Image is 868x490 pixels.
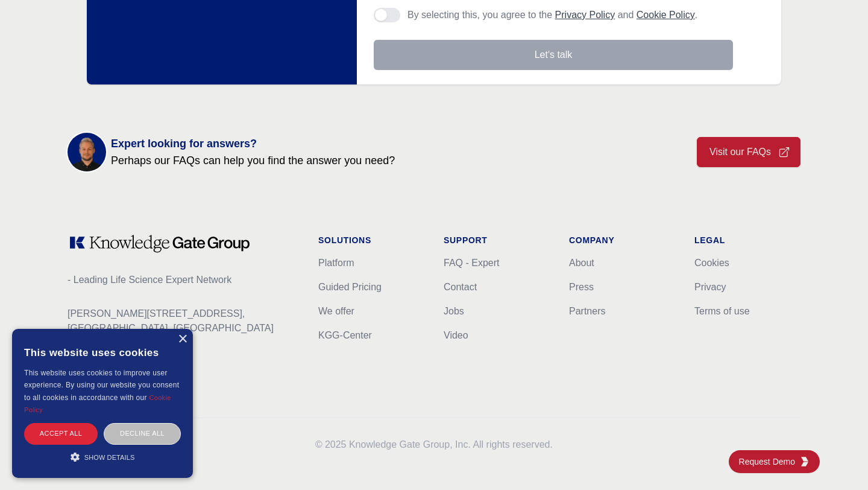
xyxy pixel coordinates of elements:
span: Expert looking for answers? [111,135,395,152]
h1: Legal [694,234,800,246]
img: KGG [800,457,810,466]
iframe: Chat Widget [808,432,868,490]
a: About [569,258,594,268]
a: Privacy Policy [555,10,615,20]
span: This website uses cookies to improve user experience. By using our website you consent to all coo... [24,369,179,402]
div: Accept all [24,423,98,444]
a: KGG-Center [318,330,372,340]
a: We offer [318,306,354,316]
p: - Leading Life Science Expert Network [68,273,299,287]
a: Partners [569,306,605,316]
img: KOL management, KEE, Therapy area experts [68,133,106,171]
a: Contact [444,282,477,292]
div: Close [178,335,187,344]
h1: Support [444,234,550,246]
a: Jobs [444,306,464,316]
a: Cookie Policy [637,10,695,20]
span: Request Demo [739,456,800,468]
a: Cookies [694,258,729,268]
a: Request DemoKGG [729,450,820,473]
a: Press [569,282,594,292]
span: Show details [84,454,135,461]
p: 2025 Knowledge Gate Group, Inc. All rights reserved. [68,437,800,452]
a: FAQ - Expert [444,258,499,268]
div: This website uses cookies [24,338,181,367]
p: By selecting this, you agree to the and . [407,8,697,22]
div: Show details [24,451,181,463]
h1: Solutions [318,234,424,246]
span: © [315,439,322,450]
span: Perhaps our FAQs can help you find the answer you need? [111,152,395,169]
div: Decline all [104,423,181,444]
a: Guided Pricing [318,282,382,292]
p: [PERSON_NAME][STREET_ADDRESS], [GEOGRAPHIC_DATA], [GEOGRAPHIC_DATA] [68,307,299,336]
a: Visit our FAQs [697,137,800,167]
a: Terms of use [694,306,750,316]
a: Cookie Policy [24,394,171,413]
a: Platform [318,258,354,268]
h1: Company [569,234,675,246]
button: Let's talk [374,40,733,70]
a: Privacy [694,282,726,292]
a: Video [444,330,468,340]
